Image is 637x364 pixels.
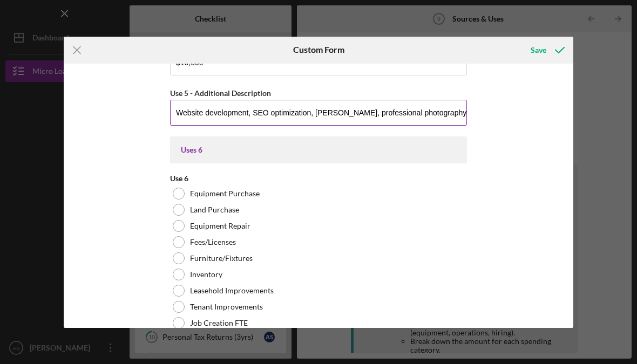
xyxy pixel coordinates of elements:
label: Job Creation FTE [190,319,248,327]
h6: Custom Form [293,45,344,54]
label: Land Purchase [190,205,239,214]
label: Equipment Repair [190,222,250,230]
label: Furniture/Fixtures [190,254,253,263]
label: Use 5 - Additional Description [170,88,271,98]
div: Uses 6 [181,146,456,154]
label: Inventory [190,270,222,279]
label: Equipment Purchase [190,189,260,198]
label: Leasehold Improvements [190,286,274,295]
label: Fees/Licenses [190,238,236,246]
button: Save [520,39,573,61]
label: Tenant Improvements [190,303,263,311]
div: Use 6 [170,174,467,183]
div: Save [531,39,546,61]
